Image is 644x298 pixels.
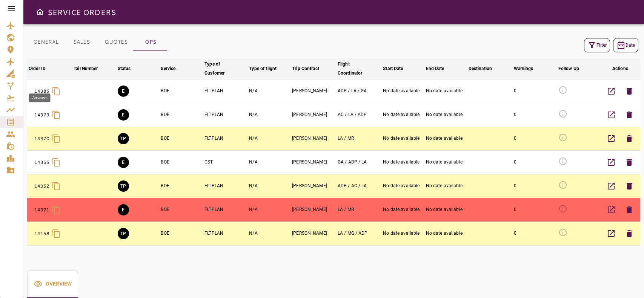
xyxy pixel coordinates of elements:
[381,222,424,246] td: No date available
[159,79,203,103] td: BOE
[98,33,134,51] button: QUOTES
[203,198,247,222] td: FLTPLAN
[65,33,98,51] button: SALES
[290,222,336,246] td: [PERSON_NAME]
[159,151,203,174] td: BOE
[247,198,290,222] td: N/A
[514,64,533,73] div: Warnings
[27,33,168,51] div: basic tabs example
[602,82,620,100] button: Details
[514,183,555,189] div: 0
[602,106,620,124] button: Details
[338,112,380,118] div: ALFREDO CABRERA, LAURA ALONSO, ADRIANA DEL POZO
[34,112,50,118] p: 14379
[34,159,50,166] p: 14355
[118,109,129,121] button: EXECUTION
[613,38,638,52] button: Date
[203,151,247,174] td: CST
[338,135,380,142] div: LAURA ALONSO, MICHELLE RAMOS
[558,64,579,73] div: Follow Up
[249,64,277,73] div: Type of flight
[338,183,380,189] div: ADRIANA DEL POZO, ALFREDO CABRERA, LAURA ALONSO
[338,88,380,94] div: ADRIANA DEL POZO, LAURA ALONSO, GERARDO ARGUIJO
[514,159,555,165] div: 0
[118,64,141,73] span: Status
[620,177,638,195] button: Delete
[290,103,336,127] td: [PERSON_NAME]
[514,135,555,142] div: 0
[74,64,98,73] div: Tail Number
[620,153,638,171] button: Delete
[602,201,620,219] button: Details
[34,135,50,142] p: 14370
[203,103,247,127] td: FLTPLAN
[159,174,203,198] td: BOE
[602,177,620,195] button: Details
[338,206,380,213] div: LAURA ALONSO, MICHELLE RAMOS
[584,38,610,52] button: Filter
[424,222,467,246] td: No date available
[118,180,129,192] button: TRIP PREPARATION
[161,64,185,73] span: Service
[34,206,50,213] p: 14321
[34,88,50,95] p: 14386
[159,198,203,222] td: BOE
[469,64,502,73] span: Destination
[247,127,290,151] td: N/A
[203,127,247,151] td: FLTPLAN
[159,127,203,151] td: BOE
[290,151,336,174] td: [PERSON_NAME]
[118,204,129,215] button: FINAL
[381,127,424,151] td: No date available
[424,151,467,174] td: No date available
[292,64,329,73] span: Trip Contract
[118,64,131,73] div: Status
[27,33,65,51] button: GENERAL
[292,64,319,73] div: Trip Contract
[620,130,638,148] button: Delete
[161,64,175,73] div: Service
[602,130,620,148] button: Details
[118,228,129,239] button: TRIP PREPARATION
[383,64,413,73] span: Start Date
[620,225,638,243] button: Delete
[290,174,336,198] td: [PERSON_NAME]
[204,60,236,78] div: Type of Customer
[381,198,424,222] td: No date available
[424,79,467,103] td: No date available
[27,270,78,298] div: basic tabs example
[514,230,555,237] div: 0
[338,159,380,165] div: GERARDO ARGUIJO, ADRIANA DEL POZO, LAURA ALONSO
[27,270,78,298] button: Overview
[338,230,380,237] div: LAURA ALONSO, MARISELA GONZALEZ, ADRIANA DEL POZO
[514,64,543,73] span: Warnings
[29,64,46,73] div: Order ID
[32,5,48,20] button: Open drawer
[134,33,168,51] button: OPS
[381,79,424,103] td: No date available
[558,64,589,73] span: Follow Up
[383,64,403,73] div: Start Date
[602,225,620,243] button: Details
[424,127,467,151] td: No date available
[381,151,424,174] td: No date available
[247,79,290,103] td: N/A
[247,151,290,174] td: N/A
[34,230,50,237] p: 14158
[29,93,51,102] div: Airways
[426,64,444,73] div: End Date
[620,201,638,219] button: Delete
[48,6,116,18] h6: SERVICE ORDERS
[338,60,370,78] div: Flight Coordinator
[514,206,555,213] div: 0
[247,222,290,246] td: N/A
[247,103,290,127] td: N/A
[424,174,467,198] td: No date available
[159,222,203,246] td: BOE
[381,103,424,127] td: No date available
[118,86,129,97] button: EXECUTION
[602,153,620,171] button: Details
[74,64,108,73] span: Tail Number
[426,64,454,73] span: End Date
[381,174,424,198] td: No date available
